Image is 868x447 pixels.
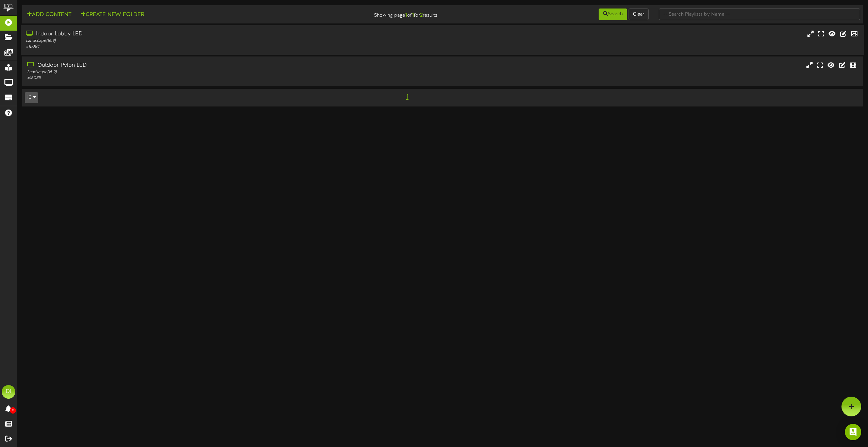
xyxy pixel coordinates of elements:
div: DI [2,385,15,399]
span: 1 [404,93,410,101]
div: Showing page of for results [302,8,443,19]
button: Search [599,9,627,20]
strong: 1 [405,12,407,18]
button: Clear [629,9,649,20]
div: Outdoor Pylon LED [27,62,367,69]
div: Open Intercom Messenger [845,424,861,440]
button: Add Content [25,11,73,19]
div: # 16085 [27,75,367,81]
div: # 16084 [26,44,367,50]
button: Create New Folder [79,11,146,19]
input: -- Search Playlists by Name -- [659,9,860,20]
strong: 2 [420,12,423,18]
strong: 1 [412,12,414,18]
div: Landscape ( 16:9 ) [26,38,367,44]
span: 0 [10,407,16,414]
button: 10 [25,92,38,103]
div: Landscape ( 16:9 ) [27,69,367,75]
div: Indoor Lobby LED [26,30,367,38]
